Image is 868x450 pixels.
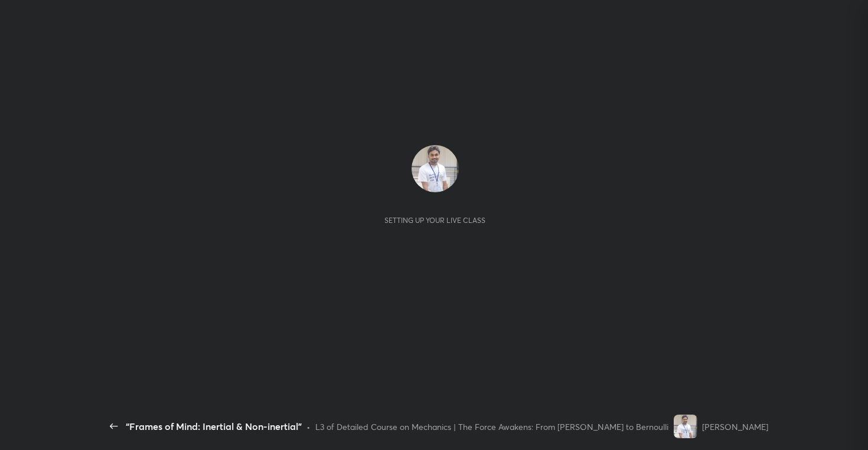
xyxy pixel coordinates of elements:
div: “Frames of Mind: Inertial & Non-inertial” [126,419,302,433]
div: [PERSON_NAME] [702,421,768,433]
div: Setting up your live class [384,216,485,225]
img: 5fec7a98e4a9477db02da60e09992c81.jpg [674,415,697,438]
div: • [306,421,311,433]
img: 5fec7a98e4a9477db02da60e09992c81.jpg [412,145,459,192]
div: L3 of Detailed Course on Mechanics | The Force Awakens: From [PERSON_NAME] to Bernoulli [315,421,668,433]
